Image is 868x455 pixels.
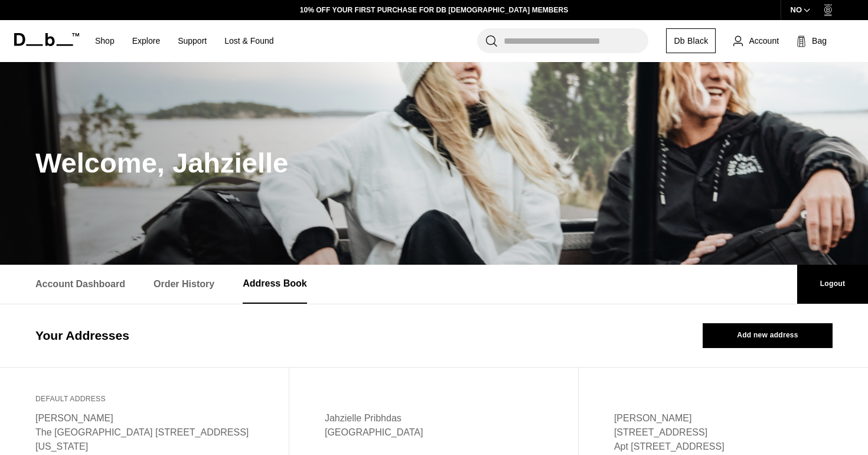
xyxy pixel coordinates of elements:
a: Db Black [666,28,716,53]
a: Explore [132,20,160,62]
nav: Main Navigation [86,20,283,62]
a: Order History [154,265,214,304]
button: Bag [797,34,827,48]
span: Account [749,35,779,47]
span: Default Address [35,395,106,403]
span: Bag [812,35,827,47]
a: Logout [797,265,868,304]
p: Jahzielle Pribhdas [GEOGRAPHIC_DATA] [325,411,543,440]
a: Address Book [243,265,306,304]
button: Add new address [703,323,833,348]
a: Account [733,34,779,48]
h1: Welcome, Jahzielle [35,142,833,184]
a: Support [178,20,207,62]
a: Shop [95,20,115,62]
h4: Your Addresses [35,326,129,345]
a: 10% OFF YOUR FIRST PURCHASE FOR DB [DEMOGRAPHIC_DATA] MEMBERS [300,5,568,15]
a: Account Dashboard [35,265,125,304]
a: Lost & Found [224,20,273,62]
